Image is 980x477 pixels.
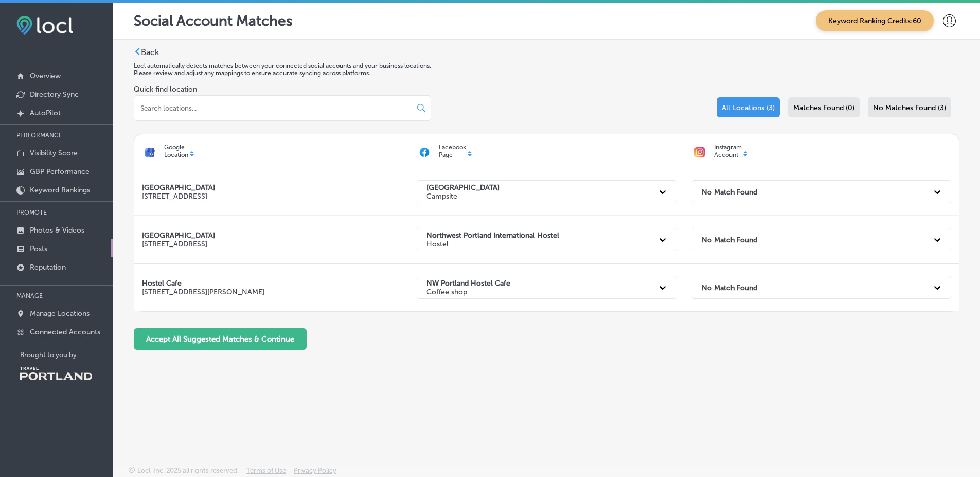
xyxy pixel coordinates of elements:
strong: NW Portland Hostel Cafe [426,279,510,288]
p: Keyword Rankings [30,186,90,195]
img: fda3e92497d09a02dc62c9cd864e3231.png [16,16,73,35]
p: Instagram Account [714,144,742,158]
p: Posts [30,244,47,253]
strong: [GEOGRAPHIC_DATA] [426,183,500,192]
strong: Hostel Cafe [142,279,182,288]
strong: [GEOGRAPHIC_DATA] [142,231,215,240]
p: Campsite [426,192,500,201]
p: Google Location [164,144,188,158]
p: [STREET_ADDRESS] [142,192,401,201]
p: Locl automatically detects matches between your connected social accounts and your business locat... [134,62,959,69]
p: Overview [30,72,61,80]
p: Reputation [30,263,66,272]
p: GBP Performance [30,167,90,176]
p: Brought to you by [20,351,113,359]
label: Back [141,47,159,57]
strong: No Match Found [702,283,757,292]
span: Keyword Ranking Credits: 60 [816,10,934,31]
p: Photos & Videos [30,226,84,235]
p: Please review and adjust any mappings to ensure accurate syncing across platforms. [134,69,959,77]
span: Matches Found (0) [793,103,854,112]
p: Connected Accounts [30,328,100,337]
p: Manage Locations [30,309,90,318]
p: [STREET_ADDRESS][PERSON_NAME] [142,288,401,296]
p: Visibility Score [30,149,78,157]
p: Hostel [426,240,559,249]
strong: No Match Found [702,187,757,196]
p: Social Account Matches [134,12,293,29]
p: Coffee shop [426,288,510,296]
strong: Northwest Portland International Hostel [426,231,559,240]
p: [STREET_ADDRESS] [142,240,401,249]
p: Directory Sync [30,90,79,99]
strong: [GEOGRAPHIC_DATA] [142,183,215,192]
img: Travel Portland [20,367,92,380]
input: Search locations... [139,103,397,113]
p: Facebook Page [439,144,466,158]
span: No Matches Found (3) [873,103,946,112]
strong: No Match Found [702,235,757,244]
p: Locl, Inc. 2025 all rights reserved. [137,467,239,474]
p: AutoPilot [30,109,61,117]
button: Accept All Suggested Matches & Continue [134,328,307,350]
span: All Locations (3) [722,103,775,112]
label: Quick find location [134,85,431,94]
